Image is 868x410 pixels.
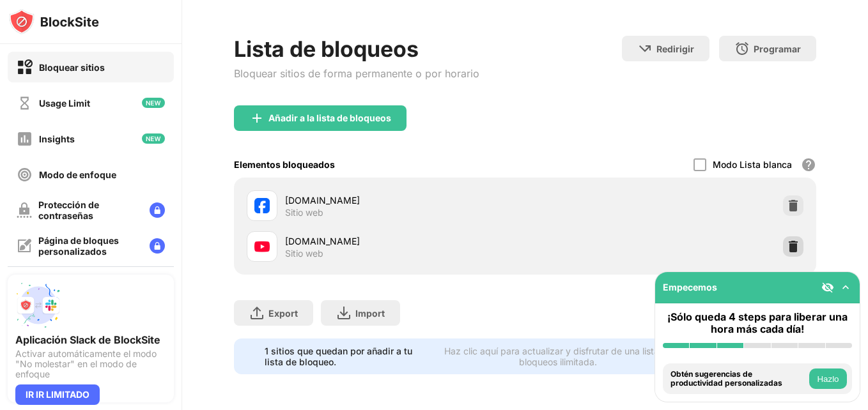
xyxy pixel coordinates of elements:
[38,235,139,257] div: Página de bloques personalizados
[39,169,116,180] div: Modo de enfoque
[268,308,298,319] div: Export
[15,333,166,346] div: Aplicación Slack de BlockSite
[670,370,806,388] div: Obtén sugerencias de productividad personalizadas
[265,345,433,367] div: 1 sitios que quedan por añadir a tu lista de bloqueo.
[234,67,479,80] div: Bloquear sitios de forma permanente o por horario
[142,98,165,108] img: new-icon.svg
[663,282,717,292] div: Empecemos
[17,95,33,111] img: time-usage-off.svg
[17,202,32,218] img: password-protection-off.svg
[713,159,792,170] div: Modo Lista blanca
[663,311,852,335] div: ¡Sólo queda 4 steps para liberar una hora más cada día!
[656,43,694,54] div: Redirigir
[15,384,100,405] div: IR IR LIMITADO
[17,167,33,183] img: focus-off.svg
[39,98,90,109] div: Usage Limit
[821,281,834,294] img: eye-not-visible.svg
[142,133,165,144] img: new-icon.svg
[285,234,525,248] div: [DOMAIN_NAME]
[39,133,75,144] div: Insights
[839,281,852,294] img: omni-setup-toggle.svg
[150,202,165,218] img: lock-menu.svg
[285,194,525,207] div: [DOMAIN_NAME]
[285,207,323,218] div: Sitio web
[254,198,270,213] img: favicons
[809,368,847,389] button: Hazlo
[285,248,323,259] div: Sitio web
[234,159,335,170] div: Elementos bloqueados
[15,349,166,379] div: Activar automáticamente el modo "No molestar" en el modo de enfoque
[150,238,165,254] img: lock-menu.svg
[39,62,105,73] div: Bloquear sitios
[17,59,33,75] img: block-on.svg
[9,9,99,34] img: logo-blocksite.svg
[15,282,61,328] img: push-slack.svg
[38,199,139,221] div: Protección de contraseñas
[441,345,676,367] div: Haz clic aquí para actualizar y disfrutar de una lista de bloqueos ilimitada.
[254,239,270,254] img: favicons
[17,238,32,254] img: customize-block-page-off.svg
[17,131,33,147] img: insights-off.svg
[268,113,391,123] div: Añadir a la lista de bloqueos
[754,43,801,54] div: Programar
[355,308,385,319] div: Import
[234,36,479,62] div: Lista de bloqueos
